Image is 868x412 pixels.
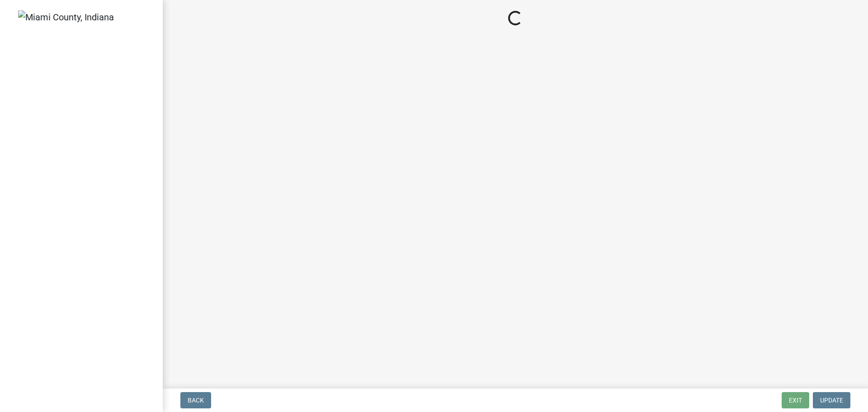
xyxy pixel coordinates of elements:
[188,397,204,404] span: Back
[18,10,114,24] img: Miami County, Indiana
[782,392,809,408] button: Exit
[820,397,843,404] span: Update
[180,392,211,408] button: Back
[813,392,850,408] button: Update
